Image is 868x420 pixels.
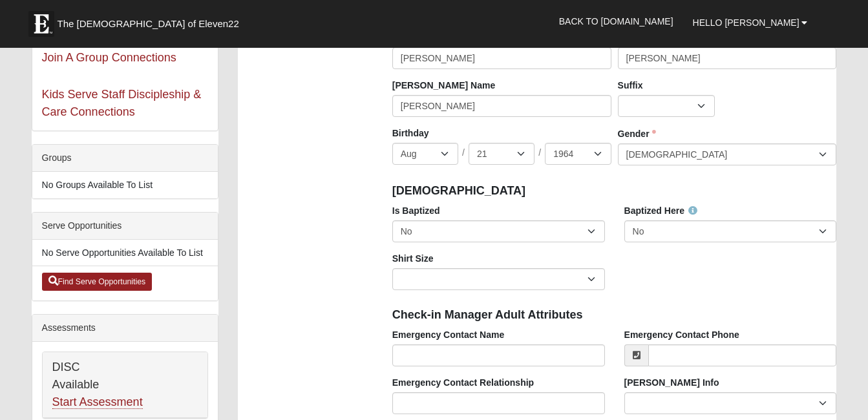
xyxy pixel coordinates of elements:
label: Birthday [392,127,429,140]
a: Hello [PERSON_NAME] [683,6,818,39]
a: Start Assessment [52,395,143,409]
label: [PERSON_NAME] Info [624,376,719,389]
a: The [DEMOGRAPHIC_DATA] of Eleven22 [22,5,281,37]
a: Find Serve Opportunities [42,273,153,291]
div: DISC Available [43,352,207,418]
label: Emergency Contact Relationship [392,376,534,389]
img: Eleven22 logo [28,11,54,37]
span: / [538,146,541,160]
label: Emergency Contact Phone [624,328,739,341]
label: Gender [618,127,656,140]
label: [PERSON_NAME] Name [392,79,495,92]
label: Is Baptized [392,204,440,217]
span: / [462,146,465,160]
label: Suffix [618,79,643,92]
div: Groups [32,145,218,172]
li: No Serve Opportunities Available To List [32,240,218,266]
label: Shirt Size [392,252,434,265]
span: The [DEMOGRAPHIC_DATA] of Eleven22 [58,17,239,30]
div: Serve Opportunities [32,213,218,240]
li: No Groups Available To List [32,172,218,198]
h4: [DEMOGRAPHIC_DATA] [392,184,837,198]
a: Back to [DOMAIN_NAME] [549,5,683,37]
span: Hello [PERSON_NAME] [693,17,799,28]
div: Assessments [32,315,218,342]
a: Kids Serve Staff Discipleship & Care Connections [42,88,202,118]
h4: Check-in Manager Adult Attributes [392,308,837,322]
a: Join A Group Connections [42,51,176,64]
label: Baptized Here [624,204,697,217]
label: Emergency Contact Name [392,328,505,341]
